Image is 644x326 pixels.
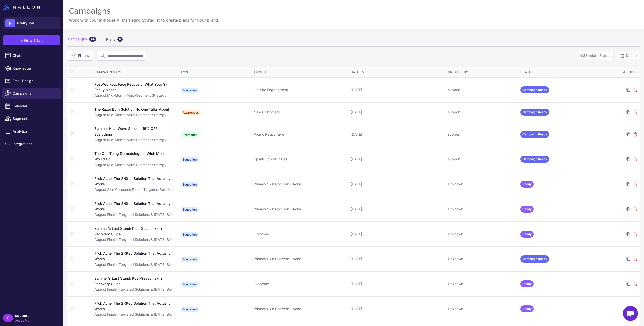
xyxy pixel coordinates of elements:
div: Campaign Name [94,70,176,74]
div: August Finale: Targeted Solutions & [DATE] Blowout [94,287,176,292]
div: August Mid-Month Multi-Segment Strategy [94,93,176,98]
div: Primary Skin Concern - Acne [254,306,347,312]
div: support [448,87,517,93]
div: F*ck Acne: The 2-Step Solution That Actually Works [94,251,171,262]
div: Upsell Opportunities [254,156,347,162]
div: Plans [105,32,124,46]
a: Knowledge [2,63,61,74]
span: Ready [520,206,534,213]
div: August Finale: Targeted Solutions & [DATE] Blowout [94,212,176,217]
a: Calendar [2,101,61,111]
div: [DATE] [351,206,444,212]
span: New Chat [24,37,43,43]
span: Education [181,282,199,287]
a: Integrations [2,139,61,149]
div: Everyone [254,231,347,237]
span: Email Design [13,78,57,84]
span: Active Plan [15,318,31,323]
div: Promo Responsive [254,132,347,137]
div: [DATE] [351,181,444,187]
div: [DATE] [351,156,444,162]
button: Filters [67,51,93,61]
div: [DATE] [351,306,444,312]
div: F*ck Acne: The 2-Step Solution That Actually Works [94,176,171,187]
a: Campaigns [2,88,61,99]
div: Summer Heat Wave Special: 15% OFF Everything [94,126,171,137]
div: August Mid-Month Multi-Segment Strategy [94,137,176,143]
div: The Razor Burn Solution No One Talks About [94,107,169,112]
button: +New Chat [3,35,60,45]
div: support [448,109,517,115]
div: Created By [448,70,517,74]
div: [DATE] [351,87,444,93]
div: August Mid-Month Multi-Segment Strategy [94,162,176,168]
div: [DATE] [351,256,444,262]
a: Segments [2,113,61,124]
div: On-Site Engagement [254,87,347,93]
div: Date [351,70,444,74]
img: Raleon Logo [3,4,40,10]
a: Analytics [2,126,61,137]
div: P [5,19,15,27]
div: Unknown [448,206,517,212]
div: Campaigns [69,6,219,16]
span: Ready [520,181,534,188]
th: Actions [591,67,640,78]
div: [DATE] [351,132,444,137]
div: Primary Skin Concern - Acne [254,206,347,212]
div: S [3,314,13,322]
span: Education [181,307,199,312]
span: Ready [520,280,534,287]
span: Education [181,207,199,212]
div: Target [254,70,347,74]
div: Everyone [254,281,347,287]
div: Type [181,70,250,74]
div: Unknown [448,256,517,262]
a: Open chat [623,306,638,321]
div: Status [520,70,589,74]
div: August Finale: Targeted Solutions & [DATE] Blowout [94,312,176,317]
button: Delete [617,51,640,60]
div: Campaigns [67,32,97,46]
div: support [448,132,517,137]
div: Summer's Last Stand: Post-Season Skin Recovery Guide [94,276,171,287]
div: [DATE] [351,231,444,237]
span: Education [181,88,199,93]
div: support [448,156,517,162]
button: Update Status [577,51,614,60]
p: Work with your in-house AI Marketing Strategist to create plans for your brand. [69,17,219,23]
div: 44 [89,37,96,42]
span: Segments [13,116,57,121]
div: Primary Skin Concern - Acne [254,256,347,262]
span: Analytics [13,128,57,134]
span: Campaign Ready [520,131,549,138]
span: Campaign Ready [520,109,549,116]
div: Summer's Last Stand: Post-Season Skin Recovery Guide [94,226,171,237]
span: Education [181,232,199,237]
span: Chats [13,53,57,58]
div: August Finale: Targeted Solutions & [DATE] Blowout [94,262,176,267]
span: Campaigns [13,91,57,96]
span: Education [181,157,199,162]
div: August Skin Concerns Focus: Targeted Solutions Campaign [94,187,176,192]
div: Unknown [448,306,517,312]
div: August Mid-Month Multi-Segment Strategy [94,112,176,118]
div: August Finale: Targeted Solutions & [DATE] Blowout [94,237,176,242]
span: Campaign Ready [520,255,549,263]
span: Calendar [13,103,57,109]
div: Unknown [448,181,517,187]
a: Email Design [2,76,61,86]
div: New Customers [254,109,347,115]
span: + [20,37,23,43]
span: PrettyBoy [17,20,34,26]
button: PPrettyBoy [3,17,60,29]
span: Ready [520,305,534,312]
div: The One Thing Dermatologists Wish Men Would Do [94,151,171,162]
div: Unknown [448,281,517,287]
div: 8 [117,37,123,42]
a: Chats [2,50,61,61]
div: Post-Workout Face Recovery: What Your Skin Really Needs [94,82,172,93]
span: Campaign Ready [520,156,549,163]
span: Ready [520,231,534,238]
span: Education [181,182,199,187]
